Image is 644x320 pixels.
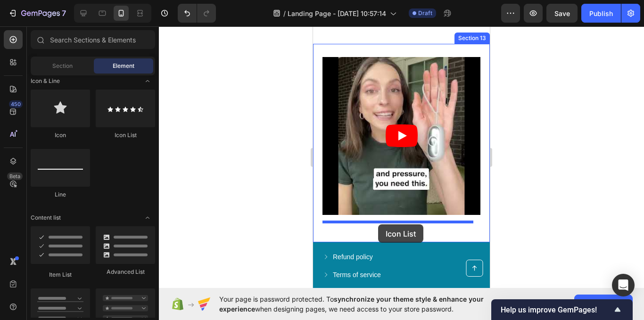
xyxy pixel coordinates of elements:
[581,4,621,23] button: Publish
[283,8,286,18] span: /
[140,210,155,225] span: Toggle open
[418,9,432,17] span: Draft
[219,295,484,313] span: synchronize your theme style & enhance your experience
[554,9,570,17] span: Save
[612,274,635,296] div: Open Intercom Messenger
[574,295,633,313] button: Allow access
[31,30,155,49] input: Search Sections & Elements
[501,304,623,315] button: Show survey - Help us improve GemPages!
[31,190,90,199] div: Line
[96,268,155,276] div: Advanced List
[31,213,61,222] span: Content list
[9,100,23,108] div: 450
[313,26,490,288] iframe: Design area
[113,62,134,70] span: Element
[7,172,23,180] div: Beta
[31,271,90,279] div: Item List
[31,131,90,139] div: Icon
[501,305,612,314] span: Help us improve GemPages!
[219,294,520,314] span: Your page is password protected. To when designing pages, we need access to your store password.
[96,131,155,139] div: Icon List
[288,8,386,18] span: Landing Page - [DATE] 10:57:14
[31,77,60,85] span: Icon & Line
[52,62,73,70] span: Section
[546,4,578,23] button: Save
[62,8,66,19] p: 7
[178,4,216,23] div: Undo/Redo
[589,8,613,18] div: Publish
[4,4,70,23] button: 7
[140,74,155,89] span: Toggle open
